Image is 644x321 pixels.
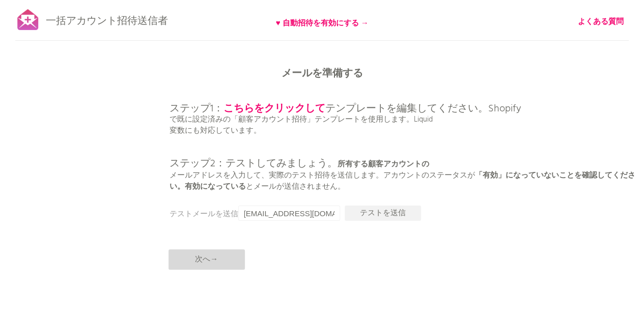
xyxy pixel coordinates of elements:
font: 所有する顧客アカウントの [338,158,429,170]
font: メールアドレスを入力して [170,169,261,182]
font: 、実際のテスト招待を送信します。 [261,169,383,182]
font: テストを送信 [360,207,406,219]
font: ♥ 自動招待を有効にする → [276,17,369,30]
font: で既に設定済みの「顧客アカウント招待」テンプレートを使用します。Liquid [170,113,433,126]
font: 「有効」になっていないことを確認してください。有効になっている [170,169,635,193]
font: 変数にも対応しています。 [170,125,261,137]
font: テンプレートを編集してください。Shopify [325,101,521,117]
font: ステップ1： [170,101,223,117]
font: 次へ→ [195,253,218,266]
font: テストメールを送信する [170,208,254,220]
a: よくある質問 [578,16,624,27]
font: ステップ2：テストしてみましょう。 [170,156,338,172]
a: こちらをクリックして [223,101,325,117]
font: とメールが送信されません。 [246,181,345,193]
font: 一括アカウント招待送信者 [46,13,168,30]
font: アカウントのステータスが [383,169,475,182]
font: メールを準備する [282,66,363,82]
